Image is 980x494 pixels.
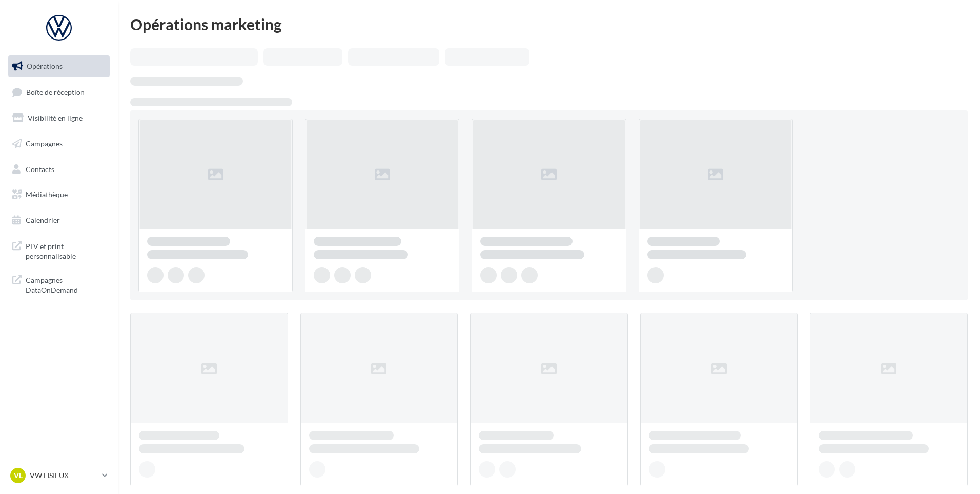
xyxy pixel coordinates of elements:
span: Contacts [26,164,54,173]
span: Boîte de réception [26,87,85,96]
span: Visibilité en ligne [28,113,83,122]
a: Opérations [6,55,112,77]
a: Visibilité en ligne [6,107,112,129]
a: PLV et print personnalisable [6,235,112,265]
span: Campagnes DataOnDemand [26,273,106,295]
a: Campagnes [6,133,112,155]
span: Campagnes [26,139,63,148]
a: Contacts [6,159,112,180]
a: Médiathèque [6,184,112,205]
a: Campagnes DataOnDemand [6,269,112,299]
span: Médiathèque [26,190,68,199]
span: VL [14,470,23,481]
span: PLV et print personnalisable [26,239,106,261]
p: VW LISIEUX [30,470,98,481]
span: Opérations [27,62,63,70]
div: Opérations marketing [130,16,968,32]
a: Boîte de réception [6,81,112,103]
a: Calendrier [6,210,112,231]
span: Calendrier [26,216,60,224]
a: VL VW LISIEUX [8,466,110,485]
